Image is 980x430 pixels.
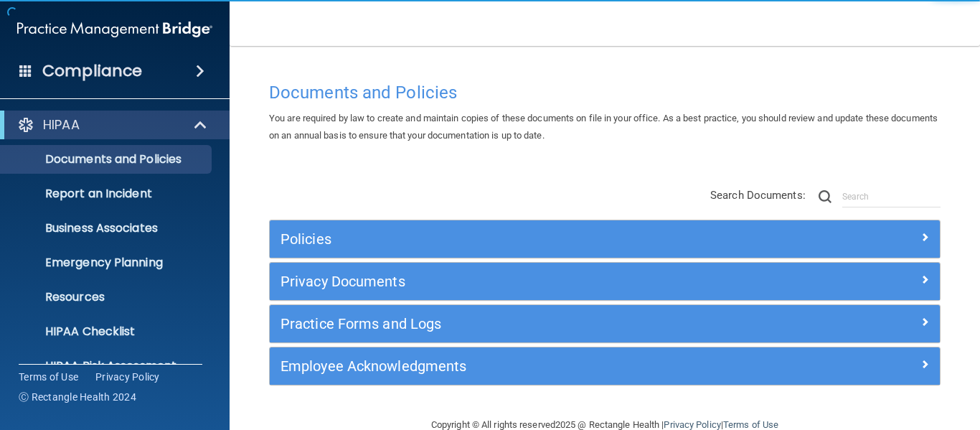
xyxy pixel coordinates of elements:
[664,419,720,430] a: Privacy Policy
[269,113,938,141] span: You are required by law to create and maintain copies of these documents on file in your office. ...
[9,152,205,167] p: Documents and Policies
[842,186,941,207] input: Search
[19,390,136,404] span: Ⓒ Rectangle Health 2024
[9,290,205,304] p: Resources
[9,187,205,201] p: Report an Incident
[269,83,941,102] h4: Documents and Policies
[723,419,778,430] a: Terms of Use
[9,324,205,339] p: HIPAA Checklist
[17,15,212,44] img: PMB logo
[281,231,762,247] h5: Policies
[19,370,78,384] a: Terms of Use
[281,228,929,251] a: Policies
[17,116,208,134] a: HIPAA
[281,270,929,293] a: Privacy Documents
[281,358,762,374] h5: Employee Acknowledgments
[43,116,80,134] p: HIPAA
[281,355,929,378] a: Employee Acknowledgments
[9,359,205,373] p: HIPAA Risk Assessment
[819,190,831,203] img: ic-search.3b580494.png
[281,316,762,332] h5: Practice Forms and Logs
[281,312,929,335] a: Practice Forms and Logs
[9,221,205,235] p: Business Associates
[95,370,160,384] a: Privacy Policy
[281,274,762,289] h5: Privacy Documents
[42,61,142,81] h4: Compliance
[9,256,205,270] p: Emergency Planning
[710,189,806,202] span: Search Documents:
